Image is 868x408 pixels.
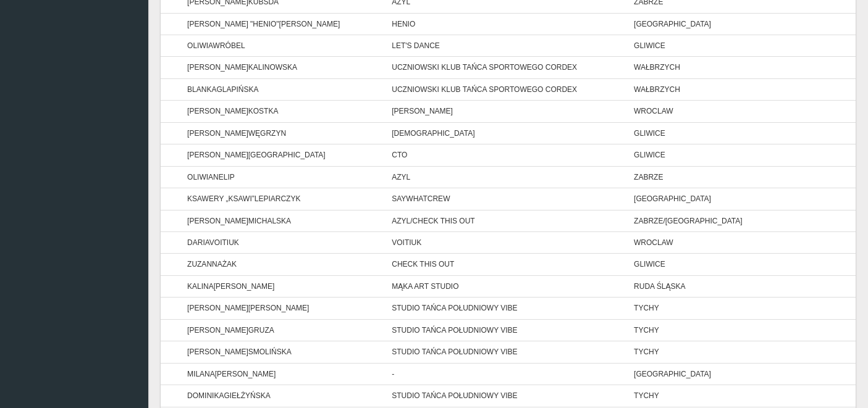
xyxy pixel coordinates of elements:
[379,341,622,363] td: Studio Tańca Południowy Vibe
[379,188,622,210] td: SayWhatCrew
[379,101,622,122] td: [PERSON_NAME]
[622,144,775,166] td: Gliwice
[187,40,367,51] p: Oliwia Wróbel
[187,325,367,336] p: [PERSON_NAME] Gruza
[379,144,622,166] td: cto
[187,368,367,380] p: Milana [PERSON_NAME]
[622,166,775,188] td: Zabrze
[622,275,775,297] td: Ruda Śląska
[187,390,367,401] p: Dominika Giełżyńska
[622,188,775,210] td: [GEOGRAPHIC_DATA]
[187,84,367,95] p: Blanka Glapińska
[187,19,367,30] p: [PERSON_NAME] "Henio" [PERSON_NAME]
[379,122,622,144] td: [DEMOGRAPHIC_DATA]
[622,298,775,319] td: Tychy
[622,363,775,385] td: [GEOGRAPHIC_DATA]
[379,319,622,341] td: Studio Tańca Południowy Vibe
[187,149,367,160] p: [PERSON_NAME] [GEOGRAPHIC_DATA]
[379,275,622,297] td: Mąka art studio
[622,232,775,254] td: Wroclaw
[187,62,367,73] p: [PERSON_NAME] Kalinowska
[379,57,622,78] td: Uczniowski Klub Tańca Sportowego Cordex
[622,101,775,122] td: Wroclaw
[622,319,775,341] td: Tychy
[187,172,367,183] p: Oliwia Nelip
[187,215,367,227] p: [PERSON_NAME] Michalska
[187,281,367,292] p: Kalina [PERSON_NAME]
[379,232,622,254] td: Voitiuk
[379,254,622,275] td: check this out
[622,35,775,56] td: Gliwice
[622,385,775,407] td: Tychy
[379,385,622,407] td: Studio Tańca Południowy Vibe
[187,237,367,248] p: Daria Voitiuk
[379,363,622,385] td: -
[379,78,622,100] td: Uczniowski Klub Tańca Sportowego Cordex
[187,259,367,270] p: Zuzanna Żak
[379,13,622,35] td: Henio
[622,254,775,275] td: Gliwice
[379,298,622,319] td: Studio Tańca Południowy Vibe
[187,128,367,139] p: [PERSON_NAME] Węgrzyn
[622,122,775,144] td: Gliwice
[622,341,775,363] td: Tychy
[379,35,622,56] td: Let's Dance
[622,57,775,78] td: Wałbrzych
[187,346,367,357] p: [PERSON_NAME] Smolińska
[187,106,367,117] p: [PERSON_NAME] Kostka
[379,166,622,188] td: Azyl
[379,210,622,231] td: Azyl/Check This Out
[187,302,367,314] p: [PERSON_NAME] [PERSON_NAME]
[622,13,775,35] td: [GEOGRAPHIC_DATA]
[187,193,367,204] p: Ksawery „ksawi” Lepiarczyk
[622,78,775,100] td: Wałbrzych
[622,210,775,231] td: Zabrze/[GEOGRAPHIC_DATA]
